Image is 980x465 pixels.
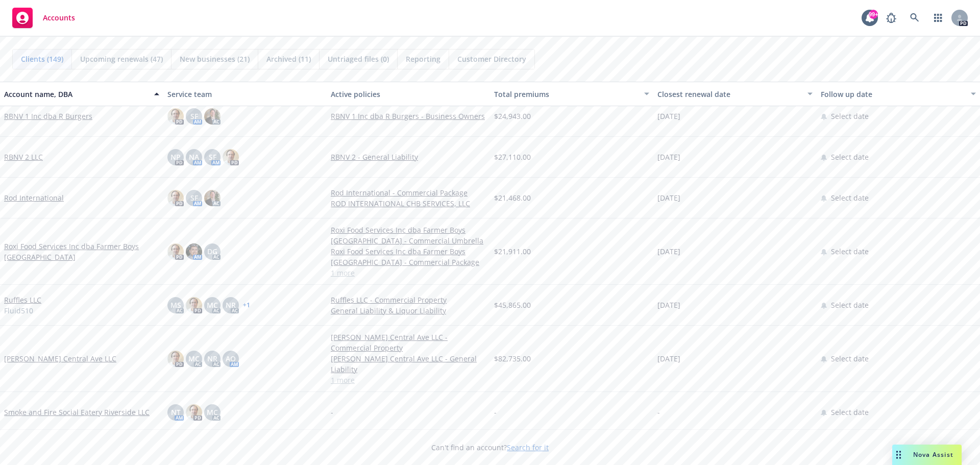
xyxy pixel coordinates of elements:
span: - [494,407,497,418]
a: Smoke and Fire Social Eatery Riverside LLC [4,407,150,418]
div: Service team [167,89,323,100]
span: Archived (11) [266,54,311,64]
span: Select date [831,407,869,418]
a: Accounts [8,4,79,32]
span: Upcoming renewals (47) [80,54,163,64]
img: photo [204,108,220,125]
a: + 1 [243,302,250,308]
span: NR [207,353,217,364]
span: SF [209,152,216,162]
a: RBNV 2 - General Liability [331,152,486,162]
span: [DATE] [657,111,680,121]
span: Customer Directory [457,54,526,64]
span: New businesses (21) [180,54,250,64]
span: NA [189,152,199,162]
a: 1 more [331,267,486,278]
span: [DATE] [657,246,680,257]
span: NR [226,300,236,310]
a: 1 more [331,375,486,385]
span: [DATE] [657,192,680,203]
span: [DATE] [657,353,680,364]
span: Fluid510 [4,305,33,316]
button: Active policies [327,82,490,106]
div: Closest renewal date [657,89,801,100]
span: [DATE] [657,152,680,162]
span: - [657,407,660,418]
span: Select date [831,353,869,364]
img: photo [186,404,202,421]
span: Select date [831,111,869,121]
div: Account name, DBA [4,89,148,100]
span: AO [226,353,236,364]
button: Closest renewal date [653,82,817,106]
a: Ruffles LLC - Commercial Property [331,295,486,305]
span: Select date [831,300,869,310]
a: RBNV 1 Inc dba R Burgers [4,111,92,121]
a: Roxi Food Services Inc dba Farmer Boys [GEOGRAPHIC_DATA] - Commercial Umbrella [331,225,486,246]
span: Clients (149) [21,54,63,64]
div: 99+ [869,10,878,19]
span: Select date [831,246,869,257]
img: photo [167,351,184,367]
div: Total premiums [494,89,638,100]
a: Switch app [928,8,948,28]
button: Service team [163,82,327,106]
span: [DATE] [657,300,680,310]
a: [PERSON_NAME] Central Ave LLC - Commercial Property [331,332,486,353]
a: [PERSON_NAME] Central Ave LLC - General Liability [331,353,486,375]
span: NP [170,152,181,162]
span: DG [207,246,217,257]
button: Follow up date [817,82,980,106]
span: $21,911.00 [494,246,531,257]
img: photo [167,108,184,125]
span: MC [188,353,200,364]
span: $21,468.00 [494,192,531,203]
span: $24,943.00 [494,111,531,121]
span: - [331,407,333,418]
span: MC [207,407,218,418]
img: photo [223,149,239,165]
span: NT [171,407,181,418]
span: Select date [831,192,869,203]
span: Accounts [43,14,75,22]
img: photo [167,243,184,260]
a: Rod International - Commercial Package [331,187,486,198]
a: Search for it [507,443,549,452]
img: photo [186,297,202,313]
div: Active policies [331,89,486,100]
img: photo [167,190,184,206]
span: MS [170,300,181,310]
a: Roxi Food Services Inc dba Farmer Boys [GEOGRAPHIC_DATA] [4,241,159,262]
a: [PERSON_NAME] Central Ave LLC [4,353,116,364]
span: $45,865.00 [494,300,531,310]
a: RBNV 1 Inc dba R Burgers - Business Owners [331,111,486,121]
button: Nova Assist [892,445,962,465]
span: $82,735.00 [494,353,531,364]
span: Select date [831,152,869,162]
span: SF [190,111,198,121]
img: photo [204,190,220,206]
a: ROD INTERNATIONAL CHB SERVICES, LLC [331,198,486,209]
span: Untriaged files (0) [328,54,389,64]
span: Can't find an account? [431,442,549,453]
a: Roxi Food Services Inc dba Farmer Boys [GEOGRAPHIC_DATA] - Commercial Package [331,246,486,267]
a: Ruffles LLC [4,295,41,305]
img: photo [186,243,202,260]
div: Drag to move [892,445,905,465]
button: Total premiums [490,82,653,106]
span: Nova Assist [913,450,953,459]
span: Reporting [406,54,440,64]
a: Report a Bug [881,8,901,28]
a: Rod International [4,192,64,203]
a: RBNV 2 LLC [4,152,43,162]
a: Search [904,8,925,28]
span: MC [207,300,218,310]
a: General Liability & Liquor Liability [331,305,486,316]
div: Follow up date [821,89,965,100]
